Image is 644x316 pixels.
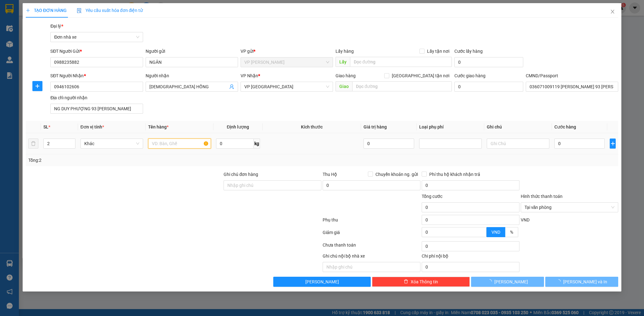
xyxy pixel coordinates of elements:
th: Ghi chú [484,121,552,133]
span: Thu Hộ [323,172,337,177]
input: VD: Bàn, Ghế [148,139,211,149]
span: SL [43,124,48,129]
label: Cước lấy hàng [454,49,483,54]
span: close [610,9,615,14]
span: Đơn nhà xe [54,32,139,42]
span: Đại lý [50,24,63,29]
input: Dọc đường [350,57,452,67]
span: Giao [336,81,352,91]
span: user-add [229,84,234,89]
span: kg [254,139,260,149]
div: Phụ thu [322,216,421,227]
span: loading [556,279,563,284]
label: Cước giao hàng [454,73,486,78]
label: Ghi chú đơn hàng [224,172,258,177]
input: Địa chỉ của người nhận [50,104,143,114]
button: [PERSON_NAME] [273,277,371,287]
span: Lấy [336,57,350,67]
span: Tên hàng [148,124,169,129]
span: [PERSON_NAME] [305,278,339,285]
img: logo.jpg [8,8,39,39]
span: plus [26,8,30,13]
button: plus [32,81,42,91]
input: Cước giao hàng [454,82,523,92]
div: Người nhận [146,72,238,79]
span: Định lượng [227,124,249,129]
input: Cước lấy hàng [454,57,523,67]
span: loading [487,279,494,284]
div: Địa chỉ người nhận [50,94,143,101]
button: plus [610,139,616,149]
span: Tổng cước [422,194,442,199]
b: GỬI : VP [PERSON_NAME] [8,46,110,56]
span: Tại văn phòng [525,203,615,212]
span: VP Nam Định [244,82,329,91]
div: CMND/Passport [526,72,618,79]
span: Phí thu hộ khách nhận trả [427,171,483,178]
span: Đơn vị tính [80,124,104,129]
div: SĐT Người Gửi [50,48,143,55]
span: Giao hàng [336,73,356,78]
span: % [510,230,513,235]
span: Kích thước [301,124,323,129]
div: Người gửi [146,48,238,55]
div: SĐT Người Nhận [50,72,143,79]
span: plus [33,84,42,89]
span: Lấy tận nơi [425,48,452,55]
img: icon [77,8,82,13]
span: [PERSON_NAME] [494,278,528,285]
input: 0 [364,139,414,149]
button: delete [28,139,38,149]
div: VP gửi [241,48,333,55]
span: Cước hàng [554,124,576,129]
input: Ghi Chú [487,139,549,149]
span: VP Ngọc Hồi [244,57,329,67]
span: TẠO ĐƠN HÀNG [26,8,67,13]
span: [PERSON_NAME] và In [563,278,607,285]
span: plus [610,141,615,146]
input: Dọc đường [352,81,452,91]
button: Close [604,3,621,21]
div: Ghi chú nội bộ nhà xe [323,253,420,262]
span: [GEOGRAPHIC_DATA] tận nơi [389,72,452,79]
button: [PERSON_NAME] và In [545,277,618,287]
span: Xóa Thông tin [411,278,438,285]
label: Hình thức thanh toán [521,194,563,199]
span: Giá trị hàng [364,124,387,129]
div: Chi phí nội bộ [422,253,519,262]
li: Hotline: 19001155 [59,23,263,31]
li: Số 10 ngõ 15 Ngọc Hồi, Q.[PERSON_NAME], [GEOGRAPHIC_DATA] [59,15,263,23]
button: deleteXóa Thông tin [372,277,470,287]
th: Loại phụ phí [417,121,484,133]
div: Giảm giá [322,229,421,240]
span: VND [491,230,500,235]
div: Tổng: 2 [28,157,249,164]
input: Ghi chú đơn hàng [224,180,321,190]
span: VND [521,217,530,222]
span: VP Nhận [241,73,258,78]
button: [PERSON_NAME] [471,277,544,287]
span: Yêu cầu xuất hóa đơn điện tử [77,8,143,13]
span: Chuyển khoản ng. gửi [373,171,420,178]
input: Nhập ghi chú [323,262,420,272]
div: Chưa thanh toán [322,242,421,253]
span: delete [404,279,408,284]
span: Khác [84,139,139,148]
span: Lấy hàng [336,49,354,54]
